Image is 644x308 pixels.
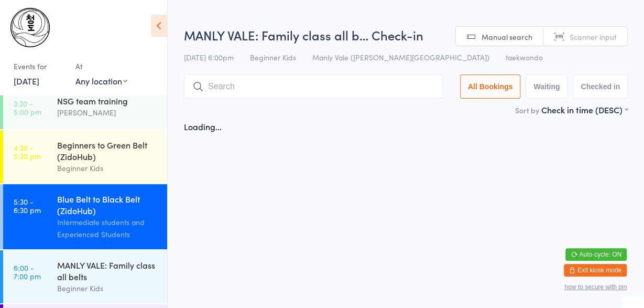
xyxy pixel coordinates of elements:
[482,31,532,42] span: Manual search
[57,216,158,240] div: Intermediate students and Experienced Students
[75,58,127,75] div: At
[573,75,628,99] button: Checked in
[3,250,167,303] a: 6:00 -7:00 pmMANLY VALE: Family class all beltsBeginner Kids
[57,193,158,216] div: Blue Belt to Black Belt (ZidoHub)
[506,52,543,62] span: taekwondo
[3,130,167,183] a: 4:30 -5:30 pmBeginners to Green Belt (ZidoHub)Beginner Kids
[57,162,158,174] div: Beginner Kids
[57,139,158,162] div: Beginners to Green Belt (ZidoHub)
[250,52,296,62] span: Beginner Kids
[14,143,41,160] time: 4:30 - 5:30 pm
[564,264,627,277] button: Exit kiosk mode
[57,107,158,119] div: [PERSON_NAME]
[57,282,158,294] div: Beginner Kids
[184,75,443,99] input: Search
[312,52,489,62] span: Manly Vale ([PERSON_NAME][GEOGRAPHIC_DATA])
[184,26,628,44] h2: MANLY VALE: Family class all b… Check-in
[541,104,628,115] div: Check in time (DESC)
[3,86,167,129] a: 3:30 -5:00 pmNSG team training[PERSON_NAME]
[14,58,65,75] div: Events for
[57,259,158,282] div: MANLY VALE: Family class all belts
[565,248,627,261] button: Auto-cycle: ON
[3,184,167,249] a: 5:30 -6:30 pmBlue Belt to Black Belt (ZidoHub)Intermediate students and Experienced Students
[184,121,222,132] div: Loading...
[14,197,41,214] time: 5:30 - 6:30 pm
[564,283,627,291] button: how to secure with pin
[570,31,617,42] span: Scanner input
[75,75,127,87] div: Any location
[10,8,50,47] img: Chungdo Taekwondo
[57,95,158,107] div: NSG team training
[14,263,41,280] time: 6:00 - 7:00 pm
[460,75,521,99] button: All Bookings
[526,75,567,99] button: Waiting
[14,75,39,87] a: [DATE]
[515,105,539,115] label: Sort by
[14,99,41,116] time: 3:30 - 5:00 pm
[184,52,234,62] span: [DATE] 6:00pm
